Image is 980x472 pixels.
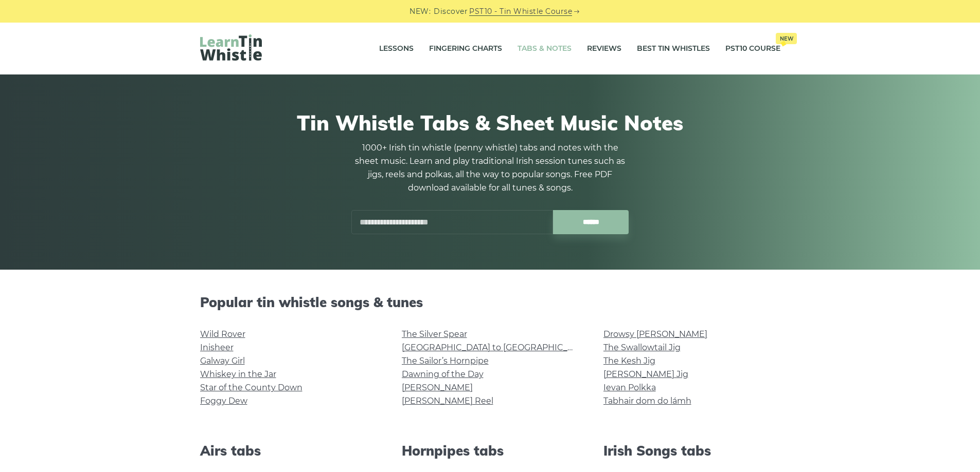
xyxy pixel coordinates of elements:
a: The Silver Spear [402,329,467,339]
p: 1000+ Irish tin whistle (penny whistle) tabs and notes with the sheet music. Learn and play tradi... [351,141,629,195]
h1: Tin Whistle Tabs & Sheet Music Notes [200,110,780,135]
a: Galway Girl [200,356,245,366]
img: LearnTinWhistle.com [200,34,262,61]
a: The Kesh Jig [603,356,655,366]
h2: Popular tin whistle songs & tunes [200,294,780,310]
a: [GEOGRAPHIC_DATA] to [GEOGRAPHIC_DATA] [402,343,592,352]
a: [PERSON_NAME] Reel [402,396,493,406]
a: Tabs & Notes [518,36,572,62]
a: Inisheer [200,343,234,352]
a: Fingering Charts [429,36,502,62]
a: Tabhair dom do lámh [603,396,691,406]
a: Lessons [379,36,414,62]
a: PST10 CourseNew [725,36,780,62]
a: Star of the County Down [200,383,302,392]
a: The Sailor’s Hornpipe [402,356,489,366]
a: Ievan Polkka [603,383,656,392]
a: Wild Rover [200,329,245,339]
h2: Hornpipes tabs [402,443,579,459]
a: Drowsy [PERSON_NAME] [603,329,707,339]
a: The Swallowtail Jig [603,343,681,352]
h2: Airs tabs [200,443,377,459]
a: Dawning of the Day [402,369,484,379]
span: New [776,33,797,44]
a: [PERSON_NAME] Jig [603,369,688,379]
a: Whiskey in the Jar [200,369,276,379]
h2: Irish Songs tabs [603,443,780,459]
a: [PERSON_NAME] [402,383,473,392]
a: Reviews [587,36,621,62]
a: Foggy Dew [200,396,247,406]
a: Best Tin Whistles [637,36,710,62]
